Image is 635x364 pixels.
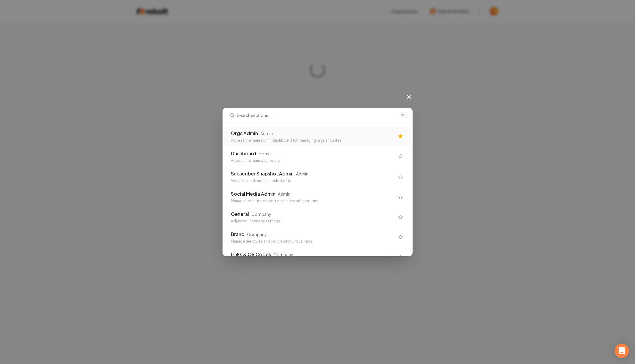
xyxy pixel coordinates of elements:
[252,211,272,217] div: Company
[223,123,412,256] div: Search sections...
[247,231,267,237] div: Company
[231,211,249,218] div: General
[231,190,276,197] div: Social Media Admin
[231,199,395,203] div: Manage social media settings and configurations
[261,130,273,136] div: Admin
[231,170,294,177] div: Subscriber Snapshot Admin
[259,151,271,156] div: Home
[615,344,629,358] div: Open Intercom Messenger
[231,130,258,137] div: Orgs Admin
[231,138,395,143] div: Access the main admin dashboard for managing orgs and sites
[231,219,395,224] div: Adjust your general settings.
[231,150,256,157] div: Dashboard
[278,191,291,197] div: Admin
[231,231,245,238] div: Brand
[231,178,395,183] div: Visualize customer snapshot data
[237,108,396,122] input: Search sections...
[231,158,395,163] div: Access the main dashboard
[231,239,395,244] div: Manage the styles and colors of your business.
[231,251,271,258] div: Links & QR Codes
[274,251,294,257] div: Company
[296,171,309,177] div: Admin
